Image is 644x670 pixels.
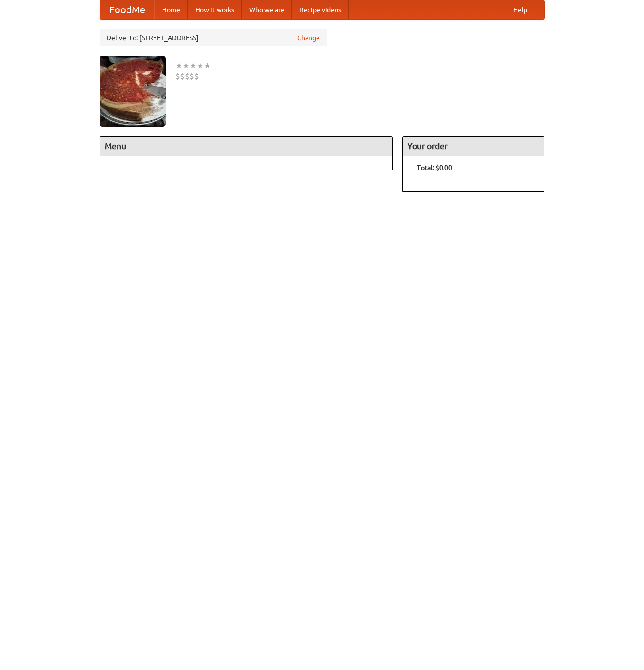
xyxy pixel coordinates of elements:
a: Home [154,0,188,19]
li: ★ [190,61,197,71]
li: ★ [175,61,182,71]
li: ★ [182,61,190,71]
a: Recipe videos [292,0,349,19]
a: Help [506,0,535,19]
h4: Your order [403,137,544,156]
h4: Menu [100,137,393,156]
b: Total: $0.00 [417,164,452,171]
li: $ [185,71,190,81]
div: Deliver to: [STREET_ADDRESS] [100,29,327,46]
li: $ [180,71,185,81]
a: FoodMe [100,0,154,19]
li: $ [190,71,194,81]
a: How it works [188,0,242,19]
a: Who we are [242,0,292,19]
a: Change [297,33,320,43]
li: ★ [197,61,204,71]
img: angular.jpg [100,56,166,127]
li: ★ [204,61,211,71]
li: $ [175,71,180,81]
li: $ [194,71,199,81]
